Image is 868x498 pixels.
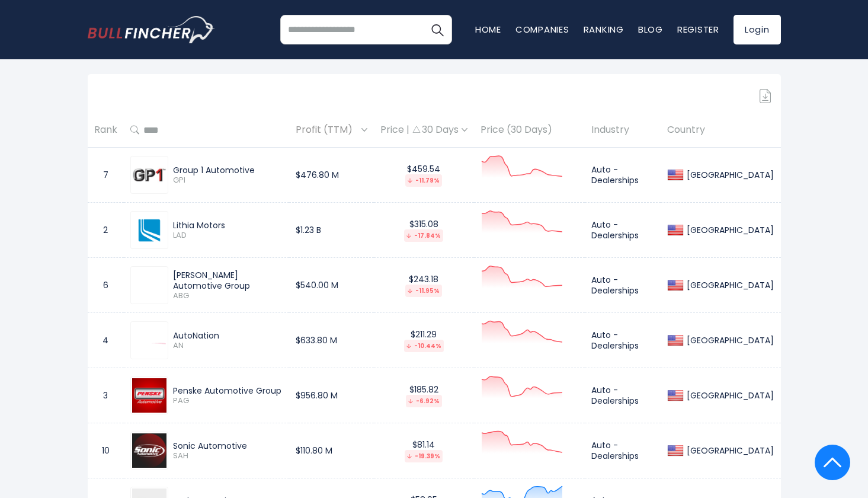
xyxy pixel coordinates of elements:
div: [GEOGRAPHIC_DATA] [684,390,774,401]
td: 7 [88,148,124,203]
td: 2 [88,203,124,258]
th: Price (30 Days) [474,113,585,148]
div: Price | 30 Days [380,124,467,136]
th: Rank [88,113,124,148]
span: AN [173,341,283,351]
td: $110.80 M [289,423,374,478]
div: -17.84% [404,229,443,242]
div: -11.79% [405,174,442,187]
span: Profit (TTM) [296,121,358,139]
img: bullfincher logo [88,16,215,43]
div: [GEOGRAPHIC_DATA] [684,170,774,180]
div: $243.18 [380,274,467,297]
div: $81.14 [380,439,467,462]
td: $1.23 B [289,203,374,258]
div: -6.92% [406,395,442,407]
td: Auto - Dealerships [585,148,661,203]
div: [GEOGRAPHIC_DATA] [684,280,774,290]
span: SAH [173,451,283,461]
button: Search [422,15,452,44]
div: $315.08 [380,219,467,242]
div: $185.82 [380,384,467,407]
div: $211.29 [380,329,467,352]
img: SAH.png [132,433,166,468]
td: Auto - Dealerships [585,313,661,368]
span: PAG [173,396,283,406]
div: [GEOGRAPHIC_DATA] [684,335,774,346]
div: $459.54 [380,164,467,187]
a: Login [734,15,781,44]
img: ABG.png [132,268,166,302]
div: AutoNation [173,330,283,341]
img: PAG.png [132,378,166,413]
td: 6 [88,258,124,313]
td: Auto - Dealerships [585,423,661,478]
span: ABG [173,291,283,301]
a: Go to homepage [88,16,215,43]
a: Home [475,23,501,36]
td: $476.80 M [289,148,374,203]
div: -11.95% [405,285,442,297]
img: AN.png [132,323,166,357]
a: Ranking [584,23,624,36]
div: -10.44% [404,340,444,352]
th: Industry [585,113,661,148]
div: -19.39% [405,450,443,462]
td: 4 [88,313,124,368]
span: LAD [173,231,283,241]
td: Auto - Dealerships [585,258,661,313]
td: $633.80 M [289,313,374,368]
div: [GEOGRAPHIC_DATA] [684,225,774,235]
div: Lithia Motors [173,220,283,231]
div: [GEOGRAPHIC_DATA] [684,445,774,456]
td: Auto - Dealerships [585,368,661,423]
td: $956.80 M [289,368,374,423]
td: $540.00 M [289,258,374,313]
div: Group 1 Automotive [173,165,283,175]
div: [PERSON_NAME] Automotive Group [173,270,283,291]
span: GPI [173,175,283,186]
a: Blog [638,23,663,36]
img: LAD.png [132,213,166,247]
a: Register [677,23,719,36]
div: Penske Automotive Group [173,385,283,396]
td: 3 [88,368,124,423]
a: Companies [515,23,569,36]
div: Sonic Automotive [173,440,283,451]
img: GPI.png [132,158,166,192]
td: 10 [88,423,124,478]
td: Auto - Dealerships [585,203,661,258]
